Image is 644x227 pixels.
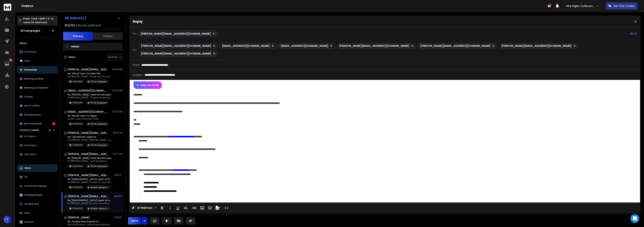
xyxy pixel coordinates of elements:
p: Subject: [133,73,143,77]
p: Hi [PERSON_NAME], I just wanted to [68,160,113,163]
button: Signature [214,204,221,212]
p: 06:17 AM [113,153,123,156]
p: Re: Trusted Web Support for [68,220,111,223]
button: AI Rephrase [131,204,157,212]
button: Help me write [133,81,162,89]
button: All Campaigns [17,27,58,34]
p: [EMAIL_ADDRESS][DOMAIN_NAME] [281,44,328,48]
button: Out of office [17,102,58,109]
p: 06:21 AM [113,131,123,134]
h1: All Campaigns [20,29,40,33]
button: Meeting Completed [17,84,58,92]
button: Unread only [17,200,58,208]
p: Hi [PERSON_NAME] [PERSON_NAME], I just wanted [68,138,113,141]
p: Get Free Credits [613,4,635,8]
h1: [EMAIL_ADDRESS][DOMAIN_NAME] [68,89,109,92]
button: Lead [17,57,58,65]
p: Reply [133,19,143,24]
p: BCC [630,31,637,36]
button: Send [128,217,141,225]
p: Closed [24,95,33,98]
p: 08:38 AM [112,68,123,71]
p: [PERSON_NAME][EMAIL_ADDRESS][DOMAIN_NAME] [141,44,211,48]
p: [PERSON_NAME][EMAIL_ADDRESS][DOMAIN_NAME] [501,44,572,48]
button: Archive [17,218,58,226]
span: 2nd Follow-up [24,144,40,147]
button: Interested [17,66,58,74]
p: [PERSON_NAME][EMAIL_ADDRESS][DOMAIN_NAME] [141,52,211,55]
p: Interested [72,101,82,104]
p: Hi [PERSON_NAME], Thanks for your response! [68,181,113,184]
button: S [4,216,11,223]
h1: [PERSON_NAME][EMAIL_ADDRESS][DOMAIN_NAME] [68,194,109,198]
button: Meeting Booked [17,75,58,83]
button: Others [93,32,123,40]
h1: [PERSON_NAME][EMAIL_ADDRESS][DOMAIN_NAME] +1 [68,68,109,71]
p: From: [133,63,140,67]
p: Re: [DEMOGRAPHIC_DATA] talent at mobilads? [68,199,113,202]
p: Archive [24,220,33,223]
p: Re: Virtual Team for Upper [68,114,109,117]
button: All Status [17,48,58,56]
button: All [17,173,58,181]
span: 1st Follow-up [24,135,40,138]
button: Automatic Replies [17,182,58,190]
p: Inbox [24,167,31,170]
p: [EMAIL_ADDRESS][DOMAIN_NAME] [222,44,270,48]
p: Microsoft azure , .netcsharp Fullstack, [68,223,111,226]
p: Graphic Design Employers [91,207,109,210]
p: Hire Highs Outbound Engine [566,4,596,8]
button: Inbox [17,164,58,172]
p: Meeting Booked [24,77,43,80]
button: Awaiting Reply [17,191,58,199]
button: Wrong person [17,111,58,118]
p: Interested [72,207,82,210]
p: Hi [PERSON_NAME], Thanks for asking. Our [68,96,113,99]
h1: [PERSON_NAME][EMAIL_ADDRESS][DOMAIN_NAME] [68,131,109,135]
p: PH VA Employers [91,165,107,168]
p: Press to check for shortcuts. [23,17,54,24]
button: Get Free Credits [606,2,637,10]
p: Re: [DEMOGRAPHIC_DATA] talent at [DOMAIN_NAME]? [68,178,113,181]
p: [DATE] [114,216,123,219]
p: All Status [24,50,36,53]
h3: Custom Labels [19,128,39,132]
p: Wrong person [24,113,41,116]
button: 1st Follow-up [17,133,58,140]
p: 06:59 AM [112,89,123,92]
p: Interested [72,80,82,83]
p: [PERSON_NAME][EMAIL_ADDRESS][DOMAIN_NAME] [141,32,211,36]
p: PH VA Employers [91,123,107,125]
p: Re: [PERSON_NAME], need remote support? [68,157,113,160]
p: Out of office [24,104,40,107]
p: [PERSON_NAME][EMAIL_ADDRESS][DOMAIN_NAME] [339,44,409,48]
button: Primary [63,32,93,41]
p: Lead [24,59,30,62]
button: Insert Image (⌘P) [199,204,206,212]
p: [PERSON_NAME][EMAIL_ADDRESS][DOMAIN_NAME] [420,44,490,48]
p: Unread only [24,202,39,205]
p: To: [133,32,137,36]
h1: Onebox [21,4,547,8]
p: PH VA Employers [91,101,107,104]
button: Italic (⌘I) [166,204,174,212]
button: Bold (⌘B) [159,204,166,212]
p: Interested [72,122,82,125]
label: Select [68,56,76,59]
button: Not Interested1 [17,120,58,127]
button: 3rd Follow-up [17,151,58,158]
h1: [PERSON_NAME][EMAIL_ADDRESS][DOMAIN_NAME] +1 [68,152,109,156]
h3: Filters [17,41,58,46]
span: AI Rephrase [136,206,153,209]
p: PH VA Employers [91,144,107,147]
h1: [PERSON_NAME] [68,216,90,219]
p: Interested [72,186,82,189]
p: Awaiting Reply [24,194,42,196]
p: 06:42 AM [112,110,123,113]
span: 3rd Follow-up [24,153,40,156]
p: Interested [24,68,37,71]
p: Automatic Replies [24,185,47,188]
span: 162 / 162 [65,23,75,28]
p: Graphic Design Employers [91,186,109,189]
button: Sent [17,209,58,217]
